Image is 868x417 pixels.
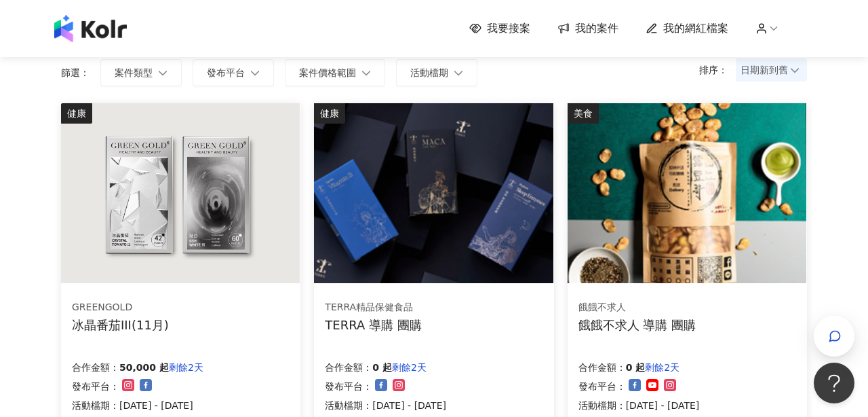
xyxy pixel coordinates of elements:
span: 我要接案 [487,21,530,36]
p: 篩選： [61,67,90,78]
div: 冰晶番茄III(11月) [72,316,169,333]
p: 活動檔期：[DATE] - [DATE] [325,397,446,414]
p: 合作金額： [578,359,626,376]
span: 我的網紅檔案 [663,21,728,36]
div: 健康 [314,103,345,124]
p: 合作金額： [72,359,119,376]
div: GREENGOLD [72,301,169,314]
p: 0 起 [626,359,646,376]
p: 50,000 起 [119,359,169,376]
p: 合作金額： [325,359,372,376]
span: 發布平台 [207,67,245,78]
img: logo [54,15,127,42]
span: 案件價格範圍 [299,67,356,78]
img: 冰晶番茄III [61,103,300,283]
p: 發布平台： [72,378,119,395]
p: 活動檔期：[DATE] - [DATE] [578,397,700,414]
div: 餓餓不求人 導購 團購 [578,316,696,333]
span: 我的案件 [575,21,618,36]
p: 活動檔期：[DATE] - [DATE] [72,397,203,414]
div: TERRA精品保健食品 [325,301,421,314]
div: 健康 [61,103,92,124]
a: 我要接案 [469,21,530,36]
p: 剩餘2天 [645,359,679,376]
button: 案件價格範圍 [285,59,385,86]
p: 發布平台： [578,378,626,395]
a: 我的案件 [557,21,618,36]
img: 餓餓不求人系列 [568,103,806,283]
p: 0 起 [372,359,392,376]
p: 剩餘2天 [392,359,427,376]
p: 剩餘2天 [169,359,203,376]
span: 日期新到舊 [741,60,802,80]
p: 發布平台： [325,378,372,395]
div: TERRA 導購 團購 [325,316,421,333]
a: 我的網紅檔案 [646,21,728,36]
img: TERRA 團購系列 [314,103,553,283]
button: 活動檔期 [396,59,477,86]
div: 美食 [568,103,599,124]
span: 案件類型 [115,67,153,78]
button: 發布平台 [193,59,274,86]
span: 活動檔期 [410,67,448,78]
p: 排序： [699,65,736,75]
div: 餓餓不求人 [578,301,696,314]
button: 案件類型 [100,59,182,86]
iframe: Help Scout Beacon - Open [814,363,854,403]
